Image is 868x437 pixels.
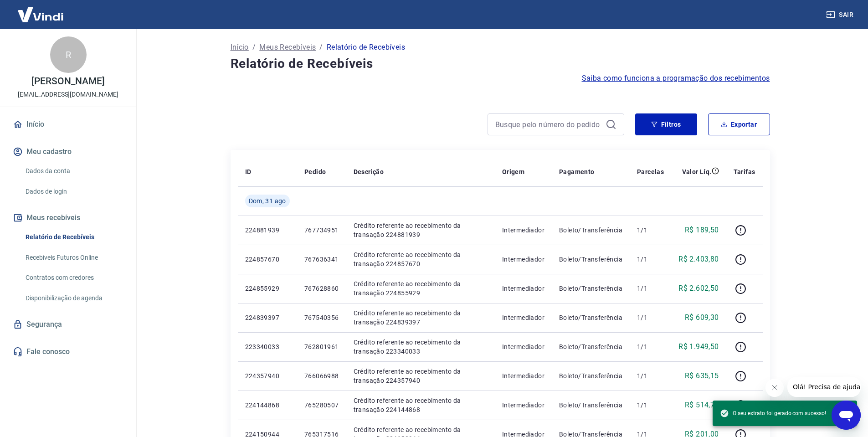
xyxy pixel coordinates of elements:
[824,6,857,23] button: Sair
[304,226,339,235] p: 767734951
[502,255,544,264] p: Intermediador
[259,42,316,53] a: Meus Recebíveis
[31,77,104,86] p: [PERSON_NAME]
[304,284,339,293] p: 767628860
[832,401,861,430] iframe: Botão para abrir a janela de mensagens
[637,255,664,264] p: 1/1
[245,401,290,410] p: 224144868
[249,196,286,206] span: Dom, 31 ago
[502,284,544,293] p: Intermediador
[245,284,290,293] p: 224855929
[559,342,622,351] p: Boleto/Transferência
[245,226,290,235] p: 224881939
[637,313,664,322] p: 1/1
[304,313,339,322] p: 767540356
[685,312,719,323] p: R$ 609,30
[354,167,384,176] p: Descrição
[502,167,524,176] p: Origem
[635,113,697,135] button: Filtros
[502,371,544,380] p: Intermediador
[637,401,664,410] p: 1/1
[685,225,719,236] p: R$ 189,50
[559,167,595,176] p: Pagamento
[245,255,290,264] p: 224857670
[319,42,323,53] p: /
[765,379,784,397] iframe: Fechar mensagem
[637,226,664,235] p: 1/1
[682,167,712,176] p: Valor Líq.
[559,226,622,235] p: Boleto/Transferência
[252,42,256,53] p: /
[502,226,544,235] p: Intermediador
[304,401,339,410] p: 765280507
[685,400,719,411] p: R$ 514,77
[11,208,125,228] button: Meus recebíveis
[304,342,339,351] p: 762801961
[11,114,125,134] a: Início
[502,342,544,351] p: Intermediador
[559,313,622,322] p: Boleto/Transferência
[559,371,622,380] p: Boleto/Transferência
[502,401,544,410] p: Intermediador
[637,342,664,351] p: 1/1
[22,162,125,180] a: Dados da conta
[11,342,125,362] a: Fale conosco
[354,308,488,327] p: Crédito referente ao recebimento da transação 224839397
[354,396,488,414] p: Crédito referente ao recebimento da transação 224144868
[18,90,118,99] p: [EMAIL_ADDRESS][DOMAIN_NAME]
[245,167,252,176] p: ID
[5,6,77,14] span: Olá! Precisa de ajuda?
[559,401,622,410] p: Boleto/Transferência
[354,367,488,385] p: Crédito referente ao recebimento da transação 224357940
[22,182,125,201] a: Dados de login
[22,268,125,287] a: Contratos com credores
[327,42,405,53] p: Relatório de Recebíveis
[354,279,488,298] p: Crédito referente ao recebimento da transação 224855929
[678,283,719,294] p: R$ 2.602,50
[559,284,622,293] p: Boleto/Transferência
[708,113,770,135] button: Exportar
[495,118,602,131] input: Busque pelo número do pedido
[245,371,290,380] p: 224357940
[678,254,719,265] p: R$ 2.403,80
[245,313,290,322] p: 224839397
[685,370,719,381] p: R$ 635,15
[787,377,861,397] iframe: Mensagem da empresa
[354,338,488,356] p: Crédito referente ao recebimento da transação 223340033
[678,341,719,352] p: R$ 1.949,50
[720,409,826,418] span: O seu extrato foi gerado com sucesso!
[11,142,125,162] button: Meu cadastro
[231,42,249,53] a: Início
[22,289,125,308] a: Disponibilização de agenda
[559,255,622,264] p: Boleto/Transferência
[734,167,755,176] p: Tarifas
[22,248,125,267] a: Recebíveis Futuros Online
[354,221,488,239] p: Crédito referente ao recebimento da transação 224881939
[637,167,664,176] p: Parcelas
[231,55,770,73] h4: Relatório de Recebíveis
[582,73,770,84] a: Saiba como funciona a programação dos recebimentos
[22,228,125,247] a: Relatório de Recebíveis
[245,342,290,351] p: 223340033
[11,314,125,334] a: Segurança
[637,284,664,293] p: 1/1
[304,255,339,264] p: 767636341
[11,0,70,28] img: Vindi
[637,371,664,380] p: 1/1
[304,371,339,380] p: 766066988
[354,250,488,268] p: Crédito referente ao recebimento da transação 224857670
[50,36,87,73] div: R
[502,313,544,322] p: Intermediador
[304,167,326,176] p: Pedido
